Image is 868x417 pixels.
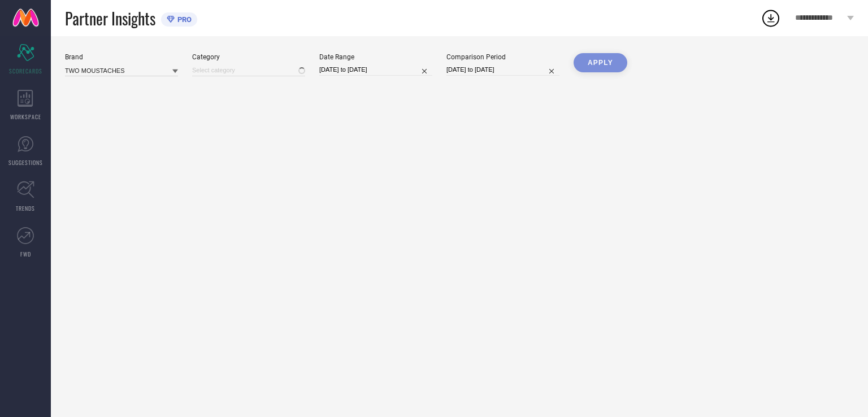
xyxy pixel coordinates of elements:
span: FWD [20,250,31,258]
span: Partner Insights [65,7,155,30]
div: Date Range [319,53,432,61]
span: SUGGESTIONS [8,158,43,167]
input: Select date range [319,64,432,76]
div: Comparison Period [446,53,559,61]
input: Select comparison period [446,64,559,76]
span: PRO [175,15,192,24]
div: Brand [65,53,178,61]
span: SCORECARDS [9,67,42,75]
span: TRENDS [16,204,35,212]
span: WORKSPACE [10,112,41,121]
div: Category [192,53,305,61]
div: Open download list [761,8,781,28]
